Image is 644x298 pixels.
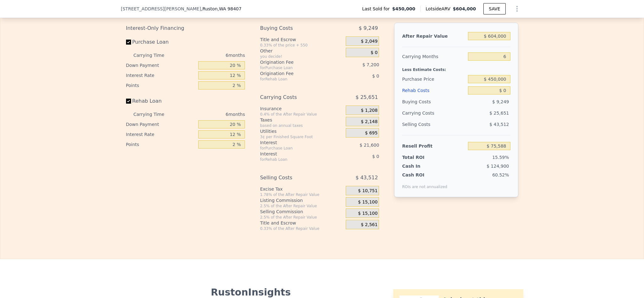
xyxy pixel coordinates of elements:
[358,211,377,216] span: $ 15,100
[392,6,416,12] span: $450,000
[126,36,196,48] label: Purchase Loan
[365,130,377,136] span: $ 695
[260,220,343,226] div: Title and Escrow
[260,23,330,34] div: Buying Costs
[402,107,441,119] div: Carrying Costs
[361,39,377,44] span: $ 2,049
[402,96,465,107] div: Buying Costs
[126,95,196,107] label: Rehab Loan
[402,30,465,42] div: After Repair Value
[402,119,465,130] div: Selling Costs
[489,111,509,116] span: $ 25,651
[126,40,131,45] input: Purchase Loan
[355,92,378,103] span: $ 25,651
[402,140,465,152] div: Resell Profit
[260,192,343,197] div: 1.78% of the After Repair Value
[260,203,343,209] div: 2.5% of the After Repair Value
[260,48,343,54] div: Other
[126,99,131,104] input: Rehab Loan
[361,108,377,113] span: $ 1,208
[402,51,465,62] div: Carrying Months
[361,222,377,228] span: $ 2,561
[134,50,174,60] div: Carrying Time
[260,151,330,157] div: Interest
[487,164,509,169] span: $ 124,900
[511,3,523,15] button: Show Options
[358,199,377,205] span: $ 15,100
[402,85,465,96] div: Rehab Costs
[372,73,379,79] span: $ 0
[260,54,343,59] div: you decide!
[177,109,245,119] div: 6 months
[402,62,510,73] div: Less Estimate Costs:
[492,99,509,104] span: $ 9,249
[260,157,330,162] div: for Rehab Loan
[260,134,343,139] div: 3¢ per Finished Square Foot
[260,59,330,65] div: Origination Fee
[260,186,343,192] div: Excise Tax
[453,6,476,11] span: $604,000
[260,172,330,183] div: Selling Costs
[260,128,343,134] div: Utilities
[126,129,196,139] div: Interest Rate
[359,23,378,34] span: $ 9,249
[260,197,343,203] div: Listing Commission
[260,70,330,77] div: Origination Fee
[260,123,343,128] div: based on annual taxes
[121,6,201,12] span: [STREET_ADDRESS][PERSON_NAME]
[489,122,509,127] span: $ 43,512
[402,178,447,189] div: ROIs are not annualized
[260,117,343,123] div: Taxes
[362,62,379,67] span: $ 7,200
[126,70,196,80] div: Interest Rate
[260,226,343,231] div: 0.33% of the After Repair Value
[126,60,196,70] div: Down Payment
[372,154,379,159] span: $ 0
[260,43,343,48] div: 0.33% of the price + 550
[483,3,505,14] button: SAVE
[402,172,447,178] div: Cash ROI
[126,80,196,90] div: Points
[126,23,245,34] div: Interest-Only Financing
[402,73,465,85] div: Purchase Price
[260,65,330,70] div: for Purchase Loan
[260,146,330,151] div: for Purchase Loan
[426,6,453,12] span: Lotside ARV
[260,36,343,43] div: Title and Escrow
[402,154,441,160] div: Total ROI
[358,188,377,194] span: $ 10,751
[260,92,330,103] div: Carrying Costs
[201,6,242,12] span: , Ruston
[217,6,241,11] span: , WA 98407
[260,209,343,215] div: Selling Commission
[355,172,378,183] span: $ 43,512
[402,163,441,169] div: Cash In
[126,139,196,149] div: Points
[134,109,174,119] div: Carrying Time
[126,287,376,298] div: Ruston Insights
[177,50,245,60] div: 6 months
[362,6,392,12] span: Last Sold for
[260,139,330,146] div: Interest
[126,119,196,129] div: Down Payment
[492,172,509,177] span: 60.52%
[492,155,509,160] span: 15.59%
[260,215,343,220] div: 2.5% of the After Repair Value
[260,77,330,82] div: for Rehab Loan
[371,50,377,56] span: $ 0
[361,119,377,125] span: $ 2,148
[260,106,343,112] div: Insurance
[360,143,379,148] span: $ 21,600
[260,112,343,117] div: 0.4% of the After Repair Value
